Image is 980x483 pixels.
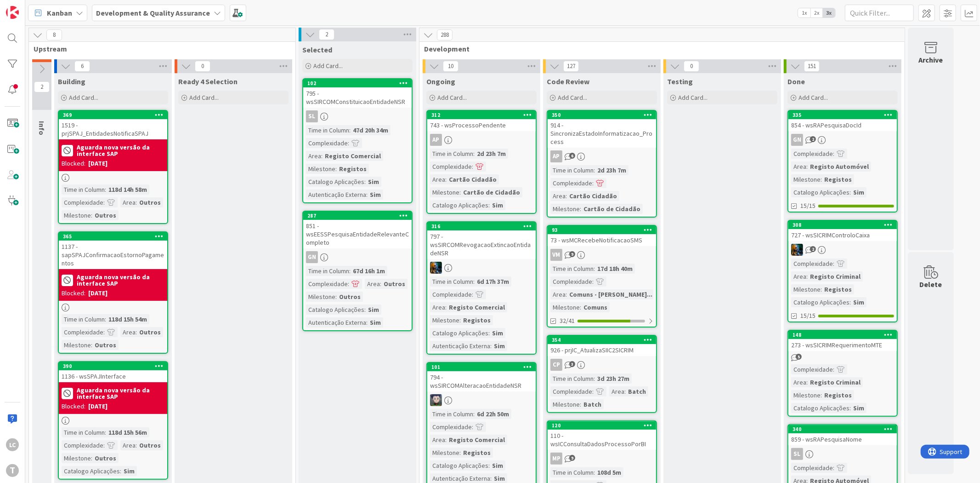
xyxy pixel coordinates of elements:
span: : [580,302,581,312]
div: Registos [822,174,854,184]
div: Time in Column [62,184,105,195]
div: Cartão de Cidadão [461,187,522,197]
span: : [594,374,595,384]
div: 369 [63,112,167,118]
div: Batch [581,399,604,409]
span: Support [19,1,42,12]
span: 127 [563,61,579,72]
div: SL [306,110,318,122]
span: : [445,302,447,312]
div: 17d 18h 40m [595,264,635,274]
div: Area [550,289,566,299]
div: 6d 17h 37m [475,276,511,287]
div: Registo Comercial [447,302,507,312]
b: Aguarda nova versão da interface SAP [77,274,164,287]
span: Add Card... [437,93,467,102]
span: : [833,149,834,159]
div: Milestone [550,399,580,409]
div: Complexidade [306,279,348,289]
span: : [472,289,473,299]
div: 743 - wsProcessoPendente [427,119,536,131]
span: 8 [46,29,62,40]
div: 350 [552,112,656,118]
div: 102795 - wsSIRCOMConstituicaoEntidadeNSR [303,79,412,108]
div: 308 [793,222,897,228]
span: 2 [34,81,50,92]
div: Sim [851,187,867,197]
div: Complexidade [306,138,348,148]
span: : [850,187,851,197]
div: GN [788,134,897,146]
div: Time in Column [430,149,473,159]
div: 101 [427,363,536,371]
span: : [349,125,351,135]
div: AP [430,134,442,146]
div: Complexidade [62,197,103,207]
div: Outros [381,279,408,289]
div: 101794 - wsSIRCOMAlteracaoEntidadeNSR [427,363,536,391]
span: : [348,279,349,289]
div: 335 [788,111,897,119]
div: SL [788,448,897,460]
div: GN [303,251,412,263]
span: : [821,174,822,184]
div: Outros [137,197,163,207]
div: LS [427,394,536,406]
div: Blocked: [62,288,85,298]
div: Sim [366,177,381,187]
span: : [335,164,337,174]
div: 354 [548,336,656,344]
div: VM [548,249,656,261]
b: Aguarda nova versão da interface SAP [77,387,164,400]
div: 312743 - wsProcessoPendente [427,111,536,131]
div: 1137 - sapSPAJConfirmacaoEstornoPagamentos [59,241,167,269]
span: Ongoing [426,77,455,86]
div: Milestone [62,210,91,220]
div: Area [430,174,445,184]
span: : [580,399,581,409]
span: 5 [796,354,802,360]
span: : [136,327,137,337]
span: 0 [684,61,699,72]
div: Sim [490,328,505,338]
div: Batch [626,386,648,397]
div: Catalogo Aplicações [306,177,364,187]
span: Add Card... [69,93,98,102]
div: Milestone [550,302,580,312]
div: Complexidade [791,259,833,269]
div: Registos [822,284,854,294]
div: Registos [822,390,854,400]
div: Autenticação Externa [306,190,366,200]
div: Catalogo Aplicações [430,328,488,338]
div: 926 - prjIC_AtualizaSIIC2SICRIM [548,344,656,356]
span: 2 [810,136,816,142]
span: : [806,271,808,282]
div: Cartão de Cidadão [581,204,643,214]
div: Complexidade [430,289,472,299]
div: Sim [366,305,381,315]
div: Registo Criminal [808,271,863,282]
span: Development [424,44,893,53]
div: Milestone [550,204,580,214]
div: 148 [788,331,897,339]
span: : [833,364,834,374]
span: : [348,138,349,148]
div: Milestone [306,164,335,174]
div: Comuns - [PERSON_NAME]... [567,289,655,299]
div: Complexidade [430,161,472,172]
div: Outros [337,292,363,302]
span: 2 [319,29,334,40]
div: 369 [59,111,167,119]
span: : [364,305,366,315]
div: Catalogo Aplicações [791,187,850,197]
div: Area [365,279,380,289]
div: Blocked: [62,159,85,168]
div: JC [427,262,536,274]
div: 335 [793,112,897,118]
span: 6 [569,153,575,159]
span: : [833,259,834,269]
div: Complexidade [62,327,103,337]
div: JC [788,244,897,256]
span: Testing [667,77,693,86]
div: Outros [92,210,119,220]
